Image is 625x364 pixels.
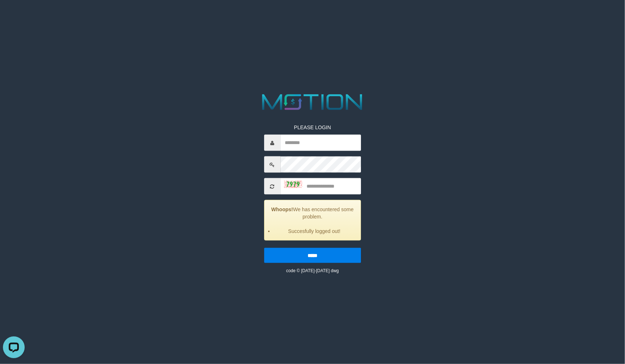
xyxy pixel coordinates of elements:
strong: Whoops! [271,206,293,212]
img: captcha [284,180,302,188]
img: MOTION_logo.png [258,91,367,113]
small: code © [DATE]-[DATE] dwg [286,268,339,273]
li: Succesfully logged out! [274,228,355,235]
p: PLEASE LOGIN [264,124,361,131]
button: Open LiveChat chat widget [3,3,25,25]
div: We has encountered some problem. [264,200,361,241]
